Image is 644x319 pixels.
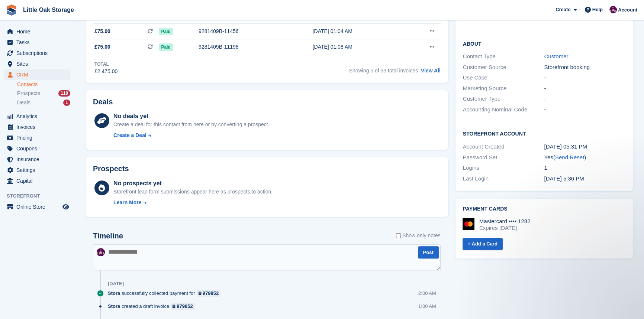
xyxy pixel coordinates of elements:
[349,68,418,74] span: Showing 5 of 33 total invoices
[544,153,625,162] div: Yes
[4,143,70,154] a: menu
[16,122,61,132] span: Invoices
[463,238,503,250] a: + Add a Card
[4,122,70,132] a: menu
[16,111,61,121] span: Analytics
[463,84,544,93] div: Marketing Source
[4,37,70,48] a: menu
[463,143,544,151] div: Account Created
[94,27,110,35] span: £75.00
[20,4,77,16] a: Little Oak Storage
[463,206,625,212] h2: Payment cards
[171,303,195,310] a: 979852
[199,27,291,35] div: 9281409B-11456
[17,90,40,97] span: Prospects
[6,4,17,16] img: stora-icon-8386f47178a22dfd0bd8f6a31ec36ba5ce8667c1dd55bd0f319d3a0aa187defe.svg
[108,290,120,297] span: Stora
[418,246,439,258] button: Post
[17,99,30,106] span: Deals
[94,43,110,51] span: £75.00
[94,61,117,68] div: Total
[16,176,61,186] span: Capital
[113,121,269,128] div: Create a deal for this contact from here or by converting a prospect.
[396,232,401,240] input: Show only notes
[463,52,544,61] div: Contact Type
[544,143,625,151] div: [DATE] 05:31 PM
[4,176,70,186] a: menu
[463,218,474,230] img: Mastercard Logo
[93,165,129,173] h2: Prospects
[159,28,173,35] span: Paid
[17,81,70,88] a: Contacts
[544,53,568,59] a: Customer
[463,74,544,82] div: Use Case
[7,192,74,200] span: Storefront
[4,48,70,58] a: menu
[16,26,61,37] span: Home
[463,63,544,72] div: Customer Source
[4,165,70,175] a: menu
[463,105,544,114] div: Accounting Nominal Code
[16,154,61,165] span: Insurance
[113,188,273,196] div: Storefront lead form submissions appear here as prospects to action.
[463,164,544,172] div: Logins
[592,6,603,13] span: Help
[16,143,61,154] span: Coupons
[108,290,224,297] div: successfully collected payment for
[61,202,70,211] a: Preview store
[618,6,637,14] span: Account
[16,133,61,143] span: Pricing
[203,290,219,297] div: 979852
[16,37,61,48] span: Tasks
[16,69,61,80] span: CRM
[17,89,70,97] a: Prospects 118
[463,175,544,183] div: Last Login
[544,63,625,72] div: Storefront booking
[108,303,199,310] div: created a draft invoice
[544,175,584,182] time: 2023-02-02 17:36:18 UTC
[4,69,70,80] a: menu
[609,6,617,13] img: Morgen Aujla
[553,154,586,160] span: ( )
[479,218,531,225] div: Mastercard •••• 1282
[197,290,221,297] a: 979852
[113,131,146,139] div: Create a Deal
[58,90,70,97] div: 118
[555,154,584,160] a: Send Reset
[463,153,544,162] div: Password Set
[93,232,123,240] h2: Timeline
[4,202,70,212] a: menu
[17,99,70,107] a: Deals 1
[544,74,625,82] div: -
[113,179,273,188] div: No prospects yet
[556,6,570,13] span: Create
[313,27,405,35] div: [DATE] 01:04 AM
[177,303,193,310] div: 979852
[159,43,173,51] span: Paid
[97,248,105,256] img: Morgen Aujla
[463,40,625,47] h2: About
[108,281,124,287] div: [DATE]
[421,68,441,74] a: View All
[544,164,625,172] div: 1
[16,202,61,212] span: Online Store
[313,43,405,51] div: [DATE] 01:08 AM
[463,130,625,137] h2: Storefront Account
[418,290,436,297] div: 2:00 AM
[199,43,291,51] div: 9281409B-11198
[418,303,436,310] div: 1:00 AM
[113,199,273,206] a: Learn More
[479,225,531,231] div: Expires [DATE]
[544,84,625,93] div: -
[16,59,61,69] span: Sites
[94,68,117,75] div: £2,475.00
[544,95,625,103] div: -
[63,100,70,106] div: 1
[396,232,441,240] label: Show only notes
[4,154,70,165] a: menu
[4,26,70,37] a: menu
[463,95,544,103] div: Customer Type
[108,303,120,310] span: Stora
[113,112,269,121] div: No deals yet
[93,98,113,106] h2: Deals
